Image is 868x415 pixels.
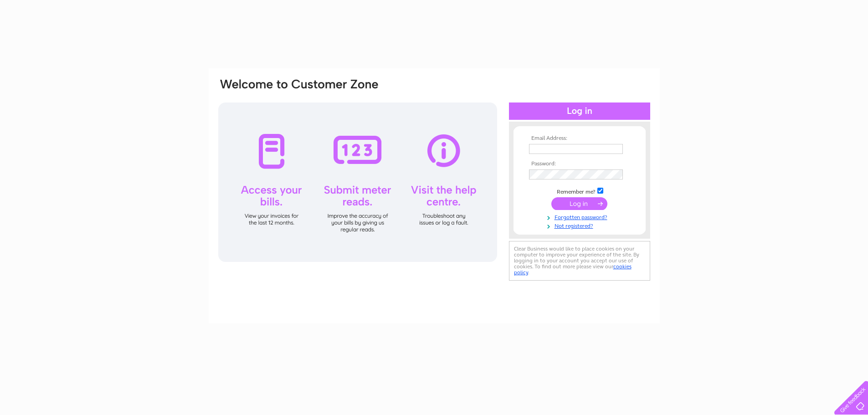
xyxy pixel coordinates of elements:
a: Forgotten password? [529,212,632,221]
th: Email Address: [527,135,632,142]
div: Clear Business would like to place cookies on your computer to improve your experience of the sit... [509,241,650,281]
td: Remember me? [527,186,632,195]
a: cookies policy [514,263,632,276]
a: Not registered? [529,221,632,230]
th: Password: [527,161,632,167]
input: Submit [551,197,607,210]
